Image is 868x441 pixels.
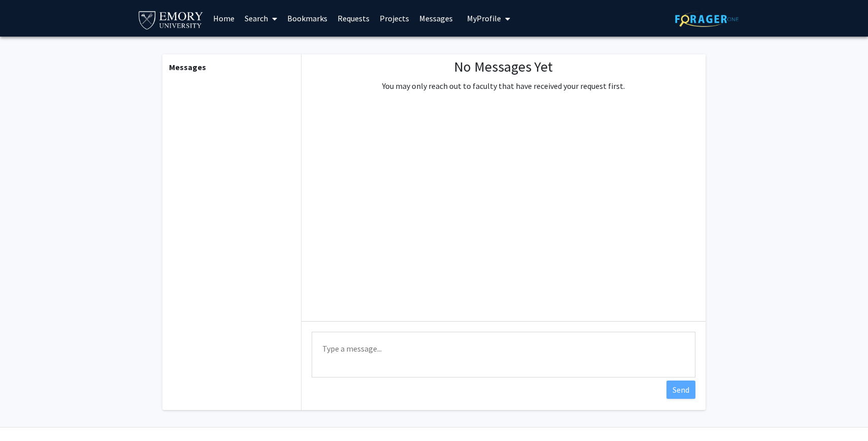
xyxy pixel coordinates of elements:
[8,395,43,433] iframe: Chat
[208,1,240,36] a: Home
[414,1,458,36] a: Messages
[169,62,206,72] b: Messages
[467,13,501,23] span: My Profile
[312,332,695,377] textarea: Message
[282,1,332,36] a: Bookmarks
[382,80,625,92] p: You may only reach out to faculty that have received your request first.
[240,1,282,36] a: Search
[666,381,695,399] button: Send
[382,58,625,76] h1: No Messages Yet
[675,11,739,27] img: ForagerOne Logo
[332,1,375,36] a: Requests
[137,8,205,31] img: Emory University Logo
[375,1,414,36] a: Projects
